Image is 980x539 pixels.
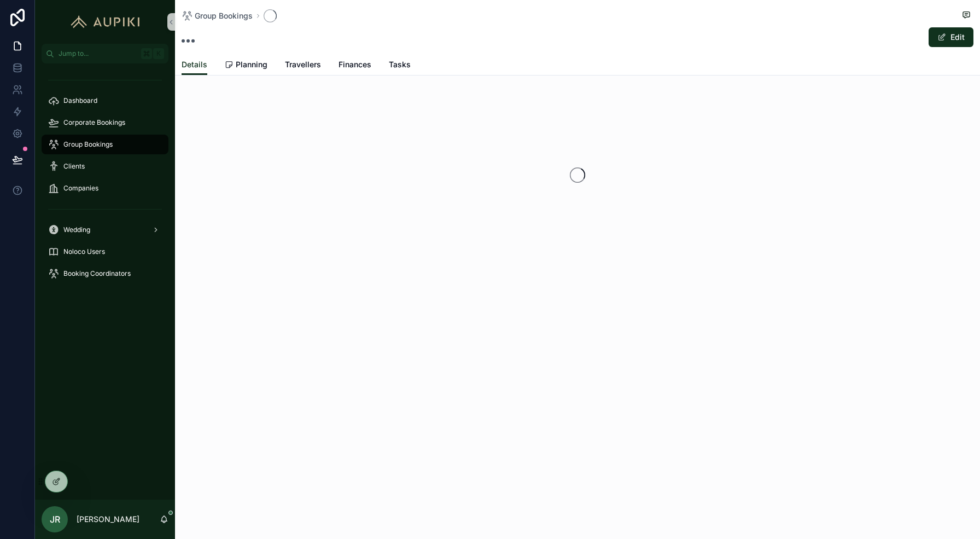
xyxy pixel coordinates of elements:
[236,59,267,70] span: Planning
[182,55,207,76] a: Details
[285,55,321,77] a: Travellers
[182,59,207,70] span: Details
[154,49,163,58] span: K
[182,10,253,21] a: Group Bookings
[285,59,321,70] span: Travellers
[42,220,168,240] a: Wedding
[42,157,168,176] a: Clients
[63,162,85,171] span: Clients
[63,118,125,127] span: Corporate Bookings
[42,242,168,262] a: Noloco Users
[63,140,113,149] span: Group Bookings
[389,55,411,77] a: Tasks
[42,178,168,198] a: Companies
[63,247,105,256] span: Noloco Users
[42,44,168,63] button: Jump to...K
[63,184,98,193] span: Companies
[389,59,411,70] span: Tasks
[50,513,60,526] span: JR
[42,135,168,154] a: Group Bookings
[42,264,168,283] a: Booking Coordinators
[42,91,168,111] a: Dashboard
[63,225,90,234] span: Wedding
[195,10,253,21] span: Group Bookings
[339,59,371,70] span: Finances
[59,49,137,58] span: Jump to...
[929,27,973,47] button: Edit
[77,514,139,525] p: [PERSON_NAME]
[35,63,175,298] div: scrollable content
[66,13,145,31] img: App logo
[63,96,97,105] span: Dashboard
[225,55,267,77] a: Planning
[339,55,371,77] a: Finances
[63,269,131,278] span: Booking Coordinators
[42,113,168,132] a: Corporate Bookings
